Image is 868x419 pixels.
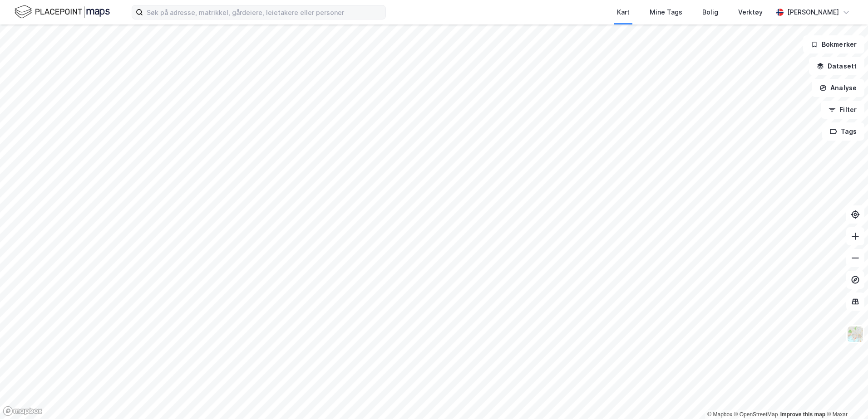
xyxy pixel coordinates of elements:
[15,4,110,20] img: logo.f888ab2527a4732fd821a326f86c7f29.svg
[3,406,43,416] a: Mapbox homepage
[617,7,630,18] div: Kart
[143,5,385,19] input: Søk på adresse, matrikkel, gårdeiere, leietakere eller personer
[822,122,864,141] button: Tags
[734,411,778,418] a: OpenStreetMap
[821,101,864,119] button: Filter
[738,7,763,18] div: Verktøy
[650,7,682,18] div: Mine Tags
[707,411,732,418] a: Mapbox
[812,79,864,97] button: Analyse
[847,326,864,343] img: Z
[809,57,864,75] button: Datasett
[780,411,825,418] a: Improve this map
[823,375,868,419] iframe: Chat Widget
[702,7,718,18] div: Bolig
[787,7,839,18] div: [PERSON_NAME]
[803,35,864,54] button: Bokmerker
